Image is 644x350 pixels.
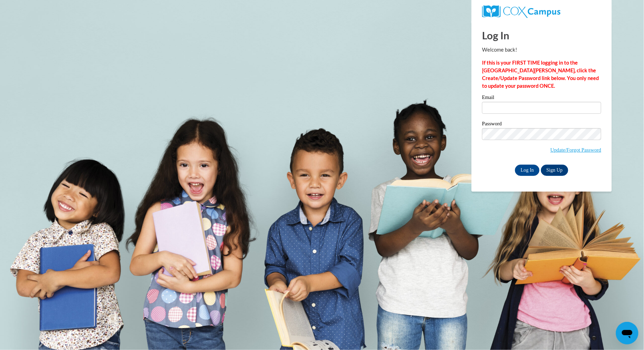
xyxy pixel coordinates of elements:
a: Update/Forgot Password [550,147,601,153]
img: COX Campus [482,5,561,18]
p: Welcome back! [482,46,601,54]
a: COX Campus [482,5,601,18]
h1: Log In [482,28,601,42]
input: Log In [515,165,540,176]
label: Email [482,95,601,102]
a: Sign Up [541,165,568,176]
iframe: Button to launch messaging window [616,322,638,344]
label: Password [482,121,601,128]
strong: If this is your FIRST TIME logging in to the [GEOGRAPHIC_DATA][PERSON_NAME], click the Create/Upd... [482,60,599,89]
